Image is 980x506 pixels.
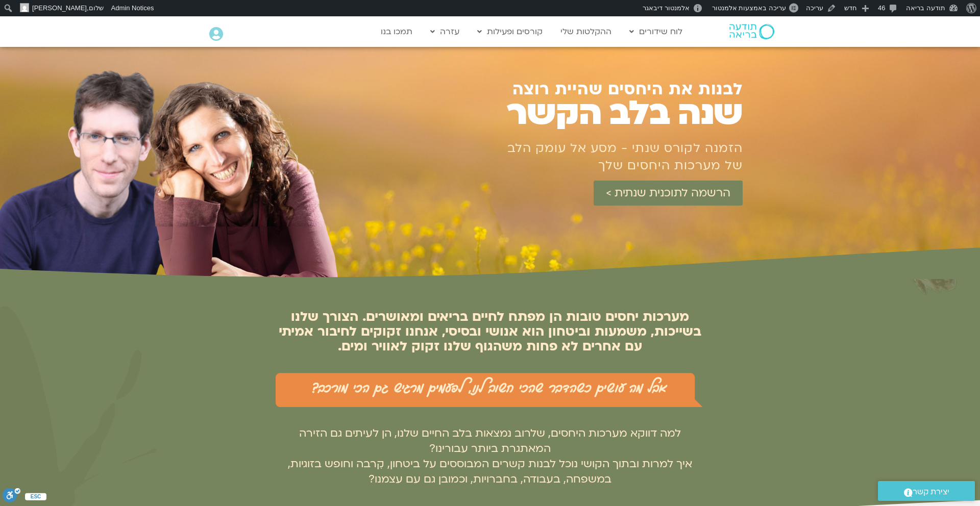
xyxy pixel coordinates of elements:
h2: אבל מה עושים כשהדבר שהכי חשוב לנו, לפעמים מרגיש גם הכי מורכב? [281,376,699,396]
a: יצירת קשר [878,481,975,501]
span: עריכה באמצעות אלמנטור [712,4,786,12]
a: עזרה [425,22,464,41]
a: קורסים ופעילות [472,22,548,41]
h1: לבנות את היחסים שהיית רוצה [468,81,743,98]
h1: שנה בלב הקשר [457,98,743,129]
h1: הזמנה לקורס שנתי - מסע אל עומק הלב של מערכות היחסים שלך [503,140,743,174]
span: יצירת קשר [913,485,949,499]
h2: מערכות יחסים טובות הן מפתח לחיים בריאים ומאושרים. הצורך שלנו בשייכות, משמעות וביטחון הוא אנושי וב... [276,310,704,354]
span: [PERSON_NAME] [32,4,87,12]
p: למה דווקא מערכות היחסים, שלרוב נמצאות בלב החיים שלנו, הן לעיתים גם הזירה המאתגרת ביותר עבורינו? א... [276,426,704,487]
img: תודעה בריאה [729,24,774,39]
a: ההקלטות שלי [555,22,617,41]
span: הרשמה לתוכנית שנתית > [606,187,730,199]
a: הרשמה לתוכנית שנתית > [594,181,743,206]
a: לוח שידורים [624,22,688,41]
a: תמכו בנו [376,22,418,41]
